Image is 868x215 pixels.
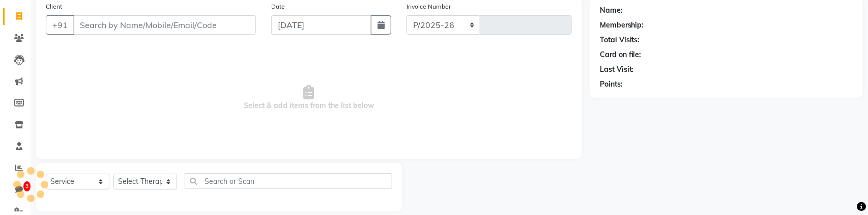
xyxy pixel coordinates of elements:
div: Points: [600,79,623,90]
input: Search or Scan [185,173,392,189]
div: Name: [600,5,623,16]
div: Card on file: [600,49,642,60]
a: 3 [3,181,27,198]
button: +91 [46,15,74,35]
div: Membership: [600,20,644,31]
label: Date [271,2,285,11]
span: Select & add items from the list below [46,47,572,149]
label: Client [46,2,62,11]
div: Last Visit: [600,64,634,75]
input: Search by Name/Mobile/Email/Code [73,15,256,35]
label: Invoice Number [407,2,451,11]
div: Total Visits: [600,35,640,45]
